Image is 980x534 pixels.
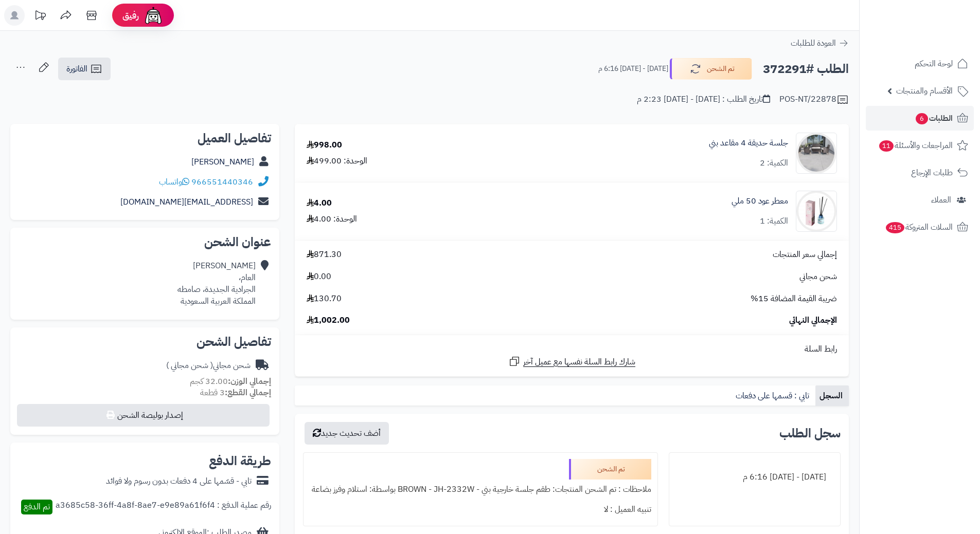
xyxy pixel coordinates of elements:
div: تم الشحن [569,459,651,480]
span: ( شحن مجاني ) [166,359,213,372]
div: ملاحظات : تم الشحن المنتجات: طقم جلسة خارجية بني - BROWN - JH-2332W بواسطة: استلام وفرز بضاعة [310,480,651,500]
img: ai-face.png [143,5,164,26]
span: 415 [886,222,904,233]
a: الفاتورة [58,58,111,80]
h2: تفاصيل الشحن [19,336,271,348]
span: الطلبات [915,111,953,125]
a: معطر عود 50 ملي [732,195,788,207]
span: 6 [916,113,928,124]
span: شارك رابط السلة نفسها مع عميل آخر [523,356,635,368]
a: جلسة حديقة 4 مقاعد بني [709,137,788,149]
div: الوحدة: 499.00 [307,155,367,167]
h3: سجل الطلب [779,427,841,439]
span: لوحة التحكم [915,57,953,71]
a: شارك رابط السلة نفسها مع عميل آخر [508,355,635,368]
button: أضف تحديث جديد [305,422,389,445]
div: POS-NT/22878 [779,94,849,106]
span: الأقسام والمنتجات [896,84,953,98]
img: 1754462250-110119010015-90x90.jpg [796,133,836,174]
a: العملاء [866,188,974,212]
div: تابي - قسّمها على 4 دفعات بدون رسوم ولا فوائد [106,475,252,487]
span: الفاتورة [66,63,87,75]
a: السجل [815,385,849,406]
span: 871.30 [307,249,342,261]
h2: عنوان الشحن [19,236,271,248]
button: تم الشحن [670,58,752,80]
div: تاريخ الطلب : [DATE] - [DATE] 2:23 م [637,94,770,105]
span: العودة للطلبات [791,37,836,49]
span: المراجعات والأسئلة [878,138,953,153]
a: المراجعات والأسئلة11 [866,133,974,158]
a: تحديثات المنصة [27,5,53,28]
h2: تفاصيل العميل [19,132,271,144]
span: تم الدفع [24,501,50,513]
small: 32.00 كجم [190,375,271,388]
span: رفيق [122,9,139,22]
img: 1740225599-110316010083-90x90.jpg [796,191,836,232]
span: 0.00 [307,271,331,283]
span: الإجمالي النهائي [789,315,837,326]
span: العملاء [931,193,951,207]
a: الطلبات6 [866,106,974,131]
a: [EMAIL_ADDRESS][DOMAIN_NAME] [120,196,253,208]
div: الوحدة: 4.00 [307,213,357,225]
a: طلبات الإرجاع [866,160,974,185]
img: logo-2.png [910,29,970,50]
div: 4.00 [307,197,332,209]
div: 998.00 [307,139,342,151]
strong: إجمالي القطع: [225,386,271,399]
span: 130.70 [307,293,342,305]
span: 11 [879,140,894,152]
a: لوحة التحكم [866,51,974,76]
a: واتساب [159,176,189,188]
h2: الطلب #372291 [763,59,849,80]
div: تنبيه العميل : لا [310,500,651,520]
div: الكمية: 1 [760,215,788,227]
button: إصدار بوليصة الشحن [17,404,270,427]
div: شحن مجاني [166,360,251,372]
span: إجمالي سعر المنتجات [773,249,837,261]
small: 3 قطعة [200,386,271,399]
small: [DATE] - [DATE] 6:16 م [598,64,668,74]
a: السلات المتروكة415 [866,215,974,240]
div: الكمية: 2 [760,157,788,169]
div: [DATE] - [DATE] 6:16 م [675,467,834,487]
h2: طريقة الدفع [209,455,271,467]
a: تابي : قسمها على دفعات [732,385,815,406]
div: رقم عملية الدفع : a3685c58-36ff-4a8f-8ae7-e9e89a61f6f4 [56,500,271,514]
a: [PERSON_NAME] [191,156,254,168]
a: العودة للطلبات [791,37,849,49]
span: ضريبة القيمة المضافة 15% [751,293,837,305]
div: [PERSON_NAME] العام، الجرادية الجديدة، صامطه المملكة العربية السعودية [177,260,256,307]
span: شحن مجاني [799,271,837,283]
span: طلبات الإرجاع [911,165,953,180]
strong: إجمالي الوزن: [228,375,271,388]
a: 966551440346 [191,176,253,188]
div: رابط السلة [299,343,845,355]
span: 1,002.00 [307,315,350,326]
span: السلات المتروكة [885,220,953,234]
